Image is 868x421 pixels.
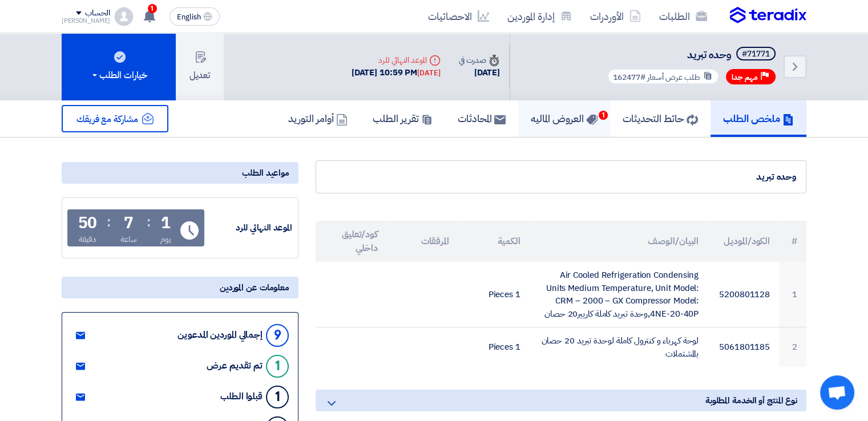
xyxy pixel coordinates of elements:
[530,327,708,367] td: لوحة كهرباء و كنترول كاملة لوحدة تبريد 20 حصان بالمشتملات
[605,47,778,63] h5: وحده تبريد
[708,221,779,262] th: الكود/الموديل
[458,327,530,367] td: 1 Pieces
[177,13,201,21] span: English
[732,72,758,83] span: مهم جدا
[599,111,608,120] span: 1
[207,361,263,371] div: تم تقديم عرض
[316,221,387,262] th: كود/تعليق داخلي
[417,67,440,79] div: [DATE]
[373,112,433,125] h5: تقرير الطلب
[581,3,650,30] a: الأوردرات
[79,233,96,245] div: دقيقة
[730,7,806,24] img: Teradix logo
[445,100,518,137] a: المحادثات
[148,4,157,13] span: 1
[647,71,700,83] span: طلب عرض أسعار
[530,262,708,327] td: Air Cooled Refrigeration Condensing Units Medium Temperature, Unit Model: CRM – 2000 – GX Compres...
[288,112,348,125] h5: أوامر التوريد
[325,170,797,184] div: وحده تبريد
[266,324,289,347] div: 9
[498,3,581,30] a: إدارة الموردين
[266,386,289,408] div: 1
[387,221,458,262] th: المرفقات
[723,112,794,125] h5: ملخص الطلب
[147,212,151,232] div: :
[76,112,138,126] span: مشاركة مع فريقك
[62,277,298,298] div: معلومات عن الموردين
[779,327,806,367] td: 2
[530,221,708,262] th: البيان/الوصف
[610,100,710,137] a: حائط التحديثات
[115,7,133,26] img: profile_test.png
[518,100,610,137] a: العروض الماليه1
[207,221,292,234] div: الموعد النهائي للرد
[613,71,645,83] span: #162477
[352,66,441,79] div: [DATE] 10:59 PM
[161,215,171,231] div: 1
[266,355,289,378] div: 1
[459,66,500,79] div: [DATE]
[705,394,797,407] span: نوع المنتج أو الخدمة المطلوبة
[623,112,698,125] h5: حائط التحديثات
[352,54,441,66] div: الموعد النهائي للرد
[90,68,147,82] div: خيارات الطلب
[176,33,224,100] button: تعديل
[62,18,110,24] div: [PERSON_NAME]
[650,3,716,30] a: الطلبات
[124,215,134,231] div: 7
[220,391,263,402] div: قبلوا الطلب
[708,327,779,367] td: 5061801185
[62,162,298,184] div: مواعيد الطلب
[78,215,98,231] div: 50
[62,33,176,100] button: خيارات الطلب
[710,100,806,137] a: ملخص الطلب
[419,3,498,30] a: الاحصائيات
[779,221,806,262] th: #
[458,221,530,262] th: الكمية
[459,54,500,66] div: صدرت في
[85,9,110,18] div: الحساب
[177,330,263,341] div: إجمالي الموردين المدعوين
[120,233,137,245] div: ساعة
[160,233,171,245] div: يوم
[360,100,445,137] a: تقرير الطلب
[458,262,530,327] td: 1 Pieces
[742,50,770,58] div: #71771
[531,112,597,125] h5: العروض الماليه
[779,262,806,327] td: 1
[687,47,732,62] span: وحده تبريد
[107,212,111,232] div: :
[708,262,779,327] td: 5200801128
[458,112,506,125] h5: المحادثات
[820,375,854,410] div: Open chat
[276,100,360,137] a: أوامر التوريد
[169,7,220,26] button: English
